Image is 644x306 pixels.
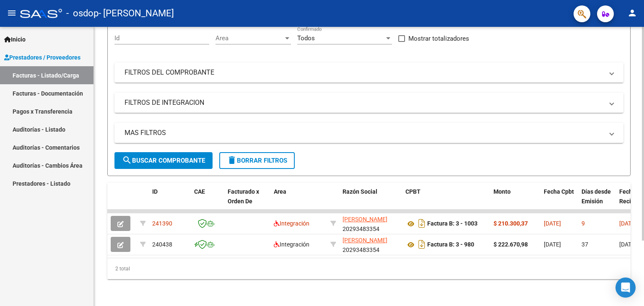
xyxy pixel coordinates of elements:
[343,215,399,232] div: 20293483354
[619,188,643,205] span: Fecha Recibido
[152,241,172,248] span: 240438
[122,155,132,165] mat-icon: search
[402,183,490,220] datatable-header-cell: CPBT
[114,62,623,83] mat-expansion-panel-header: FILTROS DEL COMPROBANTE
[582,188,611,205] span: Días desde Emisión
[544,188,574,195] span: Fecha Cpbt
[619,220,636,227] span: [DATE]
[343,216,387,223] span: [PERSON_NAME]
[427,241,474,248] strong: Factura B: 3 - 980
[149,183,191,220] datatable-header-cell: ID
[427,220,478,227] strong: Factura B: 3 - 1003
[125,128,603,137] mat-panel-title: MAS FILTROS
[416,238,427,251] i: Descargar documento
[619,241,636,248] span: [DATE]
[7,8,17,18] mat-icon: menu
[416,217,427,230] i: Descargar documento
[227,157,287,164] span: Borrar Filtros
[582,220,585,227] span: 9
[191,183,224,220] datatable-header-cell: CAE
[343,188,377,195] span: Razón Social
[490,183,540,220] datatable-header-cell: Monto
[274,241,309,248] span: Integración
[297,34,315,42] span: Todos
[227,155,237,165] mat-icon: delete
[219,152,295,169] button: Borrar Filtros
[4,53,80,62] span: Prestadores / Proveedores
[544,220,561,227] span: [DATE]
[343,237,387,244] span: [PERSON_NAME]
[152,220,172,227] span: 241390
[125,98,603,107] mat-panel-title: FILTROS DE INTEGRACION
[114,93,623,113] mat-expansion-panel-header: FILTROS DE INTEGRACION
[408,34,469,44] span: Mostrar totalizadores
[216,34,283,42] span: Area
[274,220,309,227] span: Integración
[152,188,158,195] span: ID
[615,277,636,298] div: Open Intercom Messenger
[540,183,578,220] datatable-header-cell: Fecha Cpbt
[228,188,259,205] span: Facturado x Orden De
[274,188,286,195] span: Area
[343,236,399,253] div: 20293483354
[224,183,270,220] datatable-header-cell: Facturado x Orden De
[270,183,327,220] datatable-header-cell: Area
[627,8,637,18] mat-icon: person
[544,241,561,248] span: [DATE]
[122,157,205,164] span: Buscar Comprobante
[493,241,528,248] strong: $ 222.670,98
[107,258,631,279] div: 2 total
[582,241,588,248] span: 37
[194,188,205,195] span: CAE
[405,188,421,195] span: CPBT
[99,4,174,23] span: - [PERSON_NAME]
[114,152,213,169] button: Buscar Comprobante
[4,35,26,44] span: Inicio
[114,123,623,143] mat-expansion-panel-header: MAS FILTROS
[493,188,511,195] span: Monto
[493,220,528,227] strong: $ 210.300,37
[66,4,99,23] span: - osdop
[339,183,402,220] datatable-header-cell: Razón Social
[125,68,603,77] mat-panel-title: FILTROS DEL COMPROBANTE
[578,183,616,220] datatable-header-cell: Días desde Emisión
